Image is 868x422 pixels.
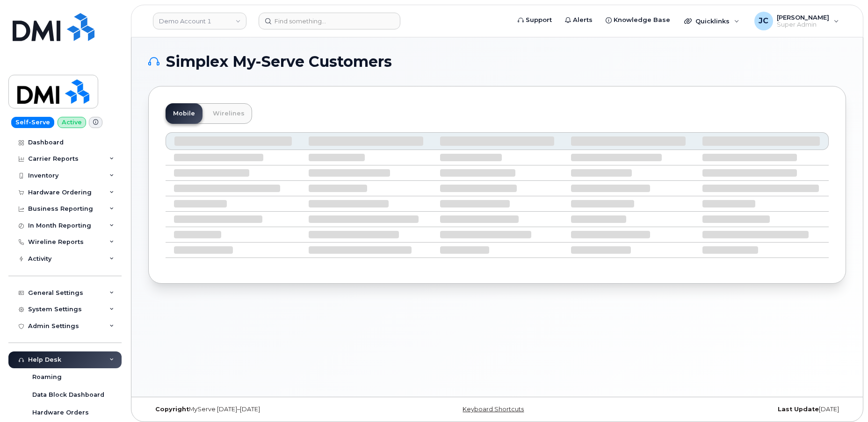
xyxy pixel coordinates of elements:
[463,406,524,413] a: Keyboard Shortcuts
[155,406,189,413] strong: Copyright
[614,406,846,413] div: [DATE]
[205,103,252,124] a: Wirelines
[148,406,381,413] div: MyServe [DATE]–[DATE]
[166,55,392,69] span: Simplex My-Serve Customers
[166,103,203,124] a: Mobile
[778,406,819,413] strong: Last Update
